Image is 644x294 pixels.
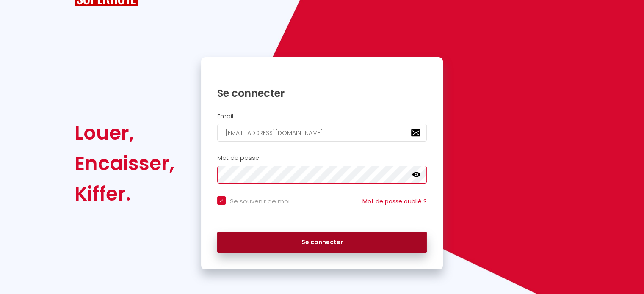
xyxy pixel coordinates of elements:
[217,124,427,142] input: Ton Email
[7,3,32,29] button: Ouvrir le widget de chat LiveChat
[75,148,174,179] div: Encaisser,
[75,179,174,209] div: Kiffer.
[362,197,427,206] a: Mot de passe oublié ?
[217,113,427,120] h2: Email
[217,232,427,253] button: Se connecter
[217,154,427,162] h2: Mot de passe
[217,87,427,100] h1: Se connecter
[75,118,174,148] div: Louer,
